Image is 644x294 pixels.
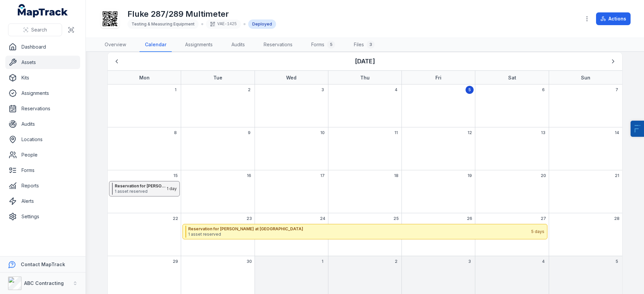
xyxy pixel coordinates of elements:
span: 5 [468,87,471,93]
span: 17 [320,173,325,178]
a: Dashboard [5,40,80,54]
span: 11 [394,130,398,135]
button: Previous [110,55,123,68]
button: Next [607,55,620,68]
span: 27 [541,216,546,221]
span: 28 [614,216,620,221]
div: 5 [327,41,335,49]
a: Reports [5,179,80,192]
span: 16 [247,173,251,178]
strong: Sat [508,75,516,80]
a: Files3 [348,38,380,52]
span: 24 [320,216,325,221]
button: Reservation for [PERSON_NAME] at [GEOGRAPHIC_DATA]1 asset reserved1 day [109,181,180,196]
span: 1 asset reserved [188,232,531,237]
strong: Mon [139,75,150,80]
span: 8 [174,130,177,135]
span: 4 [542,259,545,264]
a: Reservations [5,102,80,115]
span: 19 [468,173,472,178]
span: 5 [615,259,618,264]
a: Alerts [5,194,80,208]
span: Search [31,26,47,33]
span: 23 [247,216,252,221]
span: 26 [467,216,472,221]
h3: [DATE] [355,57,375,66]
a: Forms5 [306,38,340,52]
strong: Reservation for [PERSON_NAME] at [GEOGRAPHIC_DATA] [115,183,166,189]
span: 21 [615,173,619,178]
div: 3 [367,41,375,49]
a: Settings [5,210,80,223]
a: Audits [5,117,80,131]
div: Deployed [248,19,276,29]
a: Forms [5,164,80,177]
span: 1 asset reserved [115,189,166,194]
h1: Fluke 287/289 Multimeter [127,9,276,19]
strong: Sun [581,75,590,80]
a: People [5,148,80,162]
a: Audits [226,38,250,52]
a: Assets [5,56,80,69]
span: 6 [542,87,545,93]
button: Reservation for [PERSON_NAME] at [GEOGRAPHIC_DATA]1 asset reserved5 days [182,224,547,239]
span: 2 [248,87,251,93]
span: 25 [393,216,399,221]
span: 13 [541,130,545,135]
span: 3 [321,87,324,93]
div: VAE-1425 [206,19,241,29]
span: 20 [541,173,546,178]
strong: Thu [360,75,370,80]
span: 12 [468,130,472,135]
a: Reservations [258,38,298,52]
strong: Contact MapTrack [21,261,65,267]
span: 4 [395,87,397,93]
strong: ABC Contracting [24,280,64,286]
span: 22 [173,216,178,221]
span: Testing & Measuring Equipment [131,21,195,26]
span: 3 [468,259,471,264]
span: 15 [173,173,178,178]
button: Search [8,23,62,36]
strong: Fri [435,75,441,80]
a: Calendar [140,38,172,52]
button: Actions [596,12,631,25]
a: Overview [99,38,131,52]
span: 30 [247,259,252,264]
a: Kits [5,71,80,84]
span: 10 [320,130,325,135]
a: Assignments [5,86,80,100]
span: 1 [322,259,323,264]
strong: Reservation for [PERSON_NAME] at [GEOGRAPHIC_DATA] [188,226,531,232]
strong: Tue [213,75,222,80]
a: Locations [5,133,80,146]
span: 1 [175,87,176,93]
span: 29 [173,259,178,264]
span: 14 [615,130,619,135]
a: MapTrack [18,4,68,17]
span: 7 [615,87,618,93]
span: 2 [395,259,397,264]
a: Assignments [180,38,218,52]
strong: Wed [286,75,297,80]
span: 18 [394,173,398,178]
span: 9 [248,130,251,135]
